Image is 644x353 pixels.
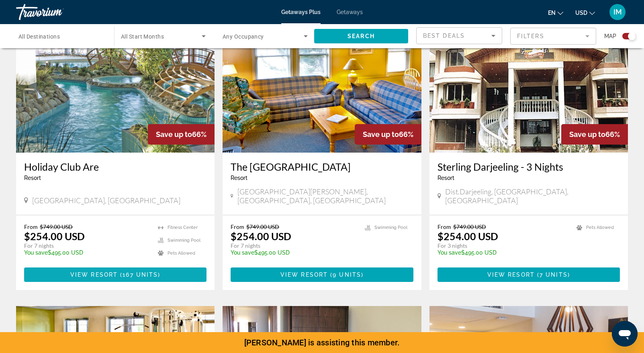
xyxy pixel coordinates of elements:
[16,2,96,22] a: Travorium
[423,33,465,39] span: Best Deals
[438,223,451,230] span: From
[24,223,38,230] span: From
[24,242,150,249] p: For 7 nights
[612,321,638,347] iframe: Button to launch messaging window
[40,223,73,230] span: $749.00 USD
[223,24,421,153] img: 4035I01X.jpg
[231,223,244,230] span: From
[438,249,461,256] span: You save
[123,271,158,278] span: 167 units
[24,230,85,242] p: $254.00 USD
[168,251,195,256] span: Pets Allowed
[231,242,356,249] p: For 7 nights
[535,271,570,278] span: ( )
[32,196,180,205] span: [GEOGRAPHIC_DATA], [GEOGRAPHIC_DATA]
[487,271,535,278] span: View Resort
[121,33,164,40] span: All Start Months
[18,33,60,40] span: All Destinations
[575,10,587,16] span: USD
[118,271,160,278] span: ( )
[540,271,568,278] span: 7 units
[510,27,596,45] button: Filter
[613,8,622,16] span: IM
[548,7,563,18] button: Change language
[438,267,620,282] button: View Resort(7 units)
[575,7,595,18] button: Change currency
[586,225,614,230] span: Pets Allowed
[548,10,556,16] span: en
[453,223,486,230] span: $749.00 USD
[445,187,620,205] span: Dist.Darjeeling, [GEOGRAPHIC_DATA], [GEOGRAPHIC_DATA]
[337,9,363,15] a: Getaways
[281,9,321,15] a: Getaways Plus
[438,242,568,249] p: For 3 nights
[231,175,247,181] span: Resort
[24,249,150,256] p: $495.00 USD
[148,124,215,145] div: 66%
[70,271,118,278] span: View Resort
[168,238,200,243] span: Swimming Pool
[314,29,408,43] button: Search
[24,267,206,282] button: View Resort(167 units)
[561,124,628,145] div: 66%
[355,124,421,145] div: 66%
[168,225,198,230] span: Fitness Center
[333,271,361,278] span: 9 units
[24,161,206,173] a: Holiday Club Are
[348,33,375,39] span: Search
[438,230,498,242] p: $254.00 USD
[607,4,628,20] button: User Menu
[231,230,291,242] p: $254.00 USD
[231,249,356,256] p: $495.00 USD
[328,271,364,278] span: ( )
[374,225,407,230] span: Swimming Pool
[231,267,413,282] button: View Resort(9 units)
[438,175,454,181] span: Resort
[363,130,399,139] span: Save up to
[223,33,264,40] span: Any Occupancy
[569,130,605,139] span: Save up to
[231,161,413,173] a: The [GEOGRAPHIC_DATA]
[156,130,192,139] span: Save up to
[438,249,568,256] p: $495.00 USD
[24,175,41,181] span: Resort
[237,187,413,205] span: [GEOGRAPHIC_DATA][PERSON_NAME], [GEOGRAPHIC_DATA], [GEOGRAPHIC_DATA]
[24,249,48,256] span: You save
[438,161,620,173] a: Sterling Darjeeling - 3 Nights
[423,31,495,41] mat-select: Sort by
[246,223,279,230] span: $749.00 USD
[429,24,628,153] img: 3108E01L.jpg
[231,249,254,256] span: You save
[280,271,328,278] span: View Resort
[16,24,215,153] img: 7791O01X.jpg
[244,338,400,347] span: [PERSON_NAME] is assisting this member.
[604,31,616,42] span: Map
